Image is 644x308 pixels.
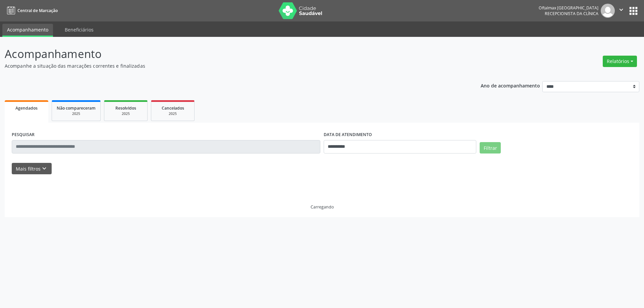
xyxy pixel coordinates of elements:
[603,56,637,67] button: Relatórios
[12,130,35,140] label: PESQUISAR
[545,11,598,16] span: Recepcionista da clínica
[601,4,615,18] img: img
[15,105,38,111] span: Agendados
[57,111,96,116] div: 2025
[5,62,449,69] p: Acompanhe a situação das marcações correntes e finalizadas
[109,111,143,116] div: 2025
[628,5,639,17] button: apps
[311,204,334,210] div: Carregando
[12,163,52,175] button: Mais filtroskeyboard_arrow_down
[5,5,58,16] a: Central de Marcação
[5,46,449,62] p: Acompanhamento
[156,111,190,116] div: 2025
[615,4,628,18] button: 
[57,105,96,111] span: Não compareceram
[539,5,598,11] div: Oftalmax [GEOGRAPHIC_DATA]
[2,24,53,37] a: Acompanhamento
[480,142,501,153] button: Filtrar
[481,81,540,89] p: Ano de acompanhamento
[618,6,625,13] i: 
[324,130,372,140] label: DATA DE ATENDIMENTO
[162,105,184,111] span: Cancelados
[41,165,48,172] i: keyboard_arrow_down
[60,24,98,36] a: Beneficiários
[17,8,58,13] span: Central de Marcação
[115,105,136,111] span: Resolvidos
